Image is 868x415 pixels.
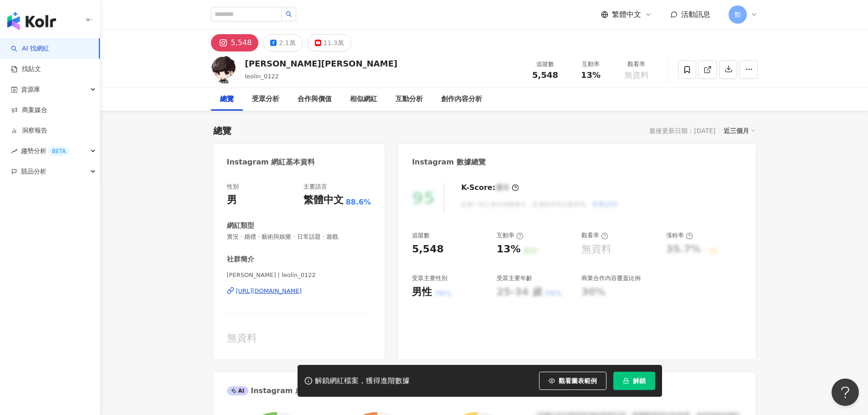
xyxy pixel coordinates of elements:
div: 觀看率 [619,60,654,69]
div: 網紅類型 [227,221,254,231]
div: Instagram 數據總覽 [412,157,486,167]
a: 找貼文 [11,65,41,74]
a: [URL][DOMAIN_NAME] [227,287,371,295]
div: [PERSON_NAME][PERSON_NAME] [245,58,398,69]
div: 主要語言 [303,183,327,191]
span: rise [11,148,17,154]
div: 漲粉率 [666,231,693,240]
div: 11.3萬 [324,36,344,49]
span: 資源庫 [21,79,40,100]
button: 11.3萬 [308,34,351,51]
img: logo [7,12,56,30]
div: [URL][DOMAIN_NAME] [236,287,302,295]
div: 社群簡介 [227,255,254,264]
div: 無資料 [227,331,371,345]
span: 解鎖 [633,377,646,384]
span: 觀看圖表範例 [559,377,597,384]
div: 最後更新日期：[DATE] [649,127,715,134]
div: Instagram 網紅基本資料 [227,157,315,167]
div: 13% [497,242,521,256]
div: 2.1萬 [279,36,295,49]
div: 觀看率 [581,231,608,240]
div: K-Score : [461,183,519,193]
div: 無資料 [581,242,611,256]
a: 洞察報告 [11,126,47,135]
span: 88.6% [346,197,371,207]
span: [PERSON_NAME] | leolin_0122 [227,271,371,279]
div: 受眾主要年齡 [497,274,532,282]
div: 互動分析 [395,94,423,105]
div: 解鎖網紅檔案，獲得進階數據 [315,376,410,386]
div: 互動率 [497,231,524,240]
button: 觀看圖表範例 [539,372,606,390]
span: 鄭 [734,10,741,20]
div: 互動率 [574,60,608,69]
span: 活動訊息 [681,10,710,19]
span: 無資料 [624,71,649,80]
div: BETA [48,147,69,156]
div: 受眾主要性別 [412,274,447,282]
button: 2.1萬 [263,34,303,51]
div: 相似網紅 [350,94,377,105]
div: 繁體中文 [303,193,344,207]
span: lock [623,378,629,384]
button: 5,548 [211,34,259,51]
div: 男性 [412,285,432,299]
span: 繁體中文 [612,10,641,20]
div: 性別 [227,183,239,191]
span: 13% [581,71,601,80]
span: 競品分析 [21,161,46,182]
span: 趨勢分析 [21,141,69,161]
div: 男 [227,193,237,207]
button: 解鎖 [613,372,655,390]
a: searchAI 找網紅 [11,44,49,53]
span: 5,548 [532,70,558,80]
div: 創作內容分析 [441,94,482,105]
div: 5,548 [231,36,252,49]
div: 商業合作內容覆蓋比例 [581,274,641,282]
div: 受眾分析 [252,94,279,105]
div: 合作與價值 [298,94,332,105]
div: 5,548 [412,242,444,256]
div: 追蹤數 [412,231,430,240]
img: KOL Avatar [211,56,238,83]
span: leolin_0122 [245,73,279,80]
div: 追蹤數 [528,60,563,69]
span: search [286,11,292,17]
div: 總覽 [213,124,231,137]
div: 近三個月 [724,125,755,137]
div: 總覽 [220,94,234,105]
span: 實況 · 婚禮 · 藝術與娛樂 · 日常話題 · 遊戲 [227,233,371,241]
a: 商案媒合 [11,106,47,115]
